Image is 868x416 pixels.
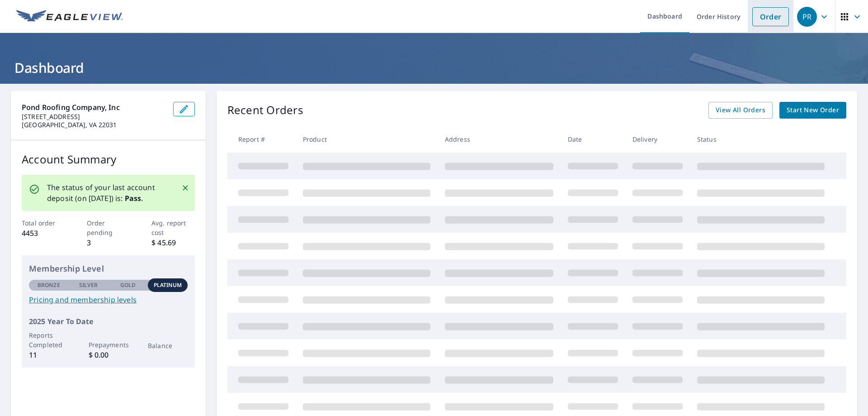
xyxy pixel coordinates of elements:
p: 4453 [22,228,65,239]
p: 3 [87,237,130,248]
p: Order pending [87,218,130,237]
p: Recent Orders [227,102,303,119]
p: 11 [29,349,69,360]
th: Product [296,126,438,153]
p: Gold [120,281,136,289]
th: Report # [227,126,296,153]
h1: Dashboard [11,58,857,77]
p: Balance [148,341,188,350]
p: Platinum [154,281,182,289]
button: Close [179,182,191,194]
p: Silver [79,281,98,289]
a: Order [752,7,789,26]
p: Reports Completed [29,330,69,349]
a: View All Orders [708,102,773,119]
img: EV Logo [16,10,123,24]
div: PR [797,7,817,27]
p: The status of your last account deposit (on [DATE]) is: . [47,182,170,204]
a: Start New Order [779,102,846,119]
p: Prepayments [89,340,128,349]
p: Account Summary [22,151,195,167]
p: Bronze [38,281,60,289]
p: 2025 Year To Date [29,316,188,327]
p: Pond Roofing Company, Inc [22,102,166,113]
th: Date [561,126,625,153]
p: [STREET_ADDRESS] [22,113,166,121]
p: $ 0.00 [89,349,128,360]
th: Address [438,126,561,153]
th: Delivery [625,126,690,153]
th: Status [690,126,832,153]
a: Pricing and membership levels [29,294,188,305]
p: Avg. report cost [151,218,195,237]
b: Pass [125,193,142,203]
p: Total order [22,218,65,228]
span: Start New Order [787,105,839,116]
p: [GEOGRAPHIC_DATA], VA 22031 [22,121,166,129]
span: View All Orders [716,105,765,116]
p: Membership Level [29,263,188,275]
p: $ 45.69 [151,237,195,248]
